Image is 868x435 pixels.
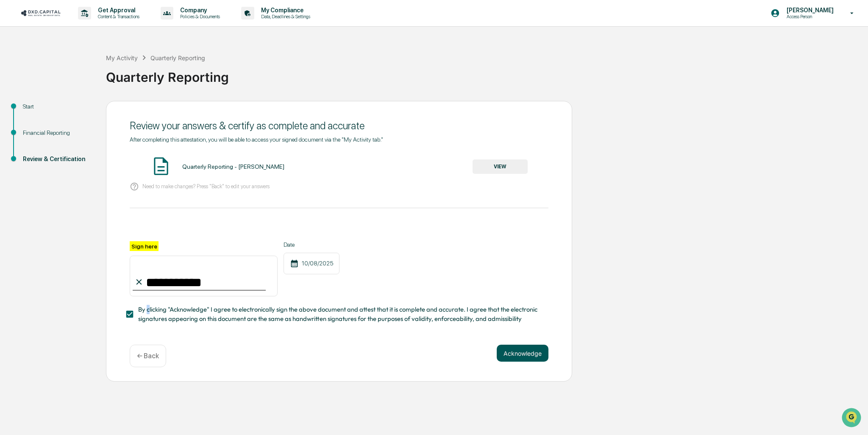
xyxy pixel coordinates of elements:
p: Company [173,7,224,14]
div: Review & Certification [23,155,92,164]
span: Preclearance [17,107,55,115]
a: Powered byPylon [60,143,103,150]
a: 🗄️Attestations [58,103,108,119]
button: Acknowledge [497,345,548,362]
div: My Activity [106,54,138,61]
p: Content & Transactions [91,14,144,20]
div: We're available if you need us! [29,73,107,80]
span: After completing this attestation, you will be able to access your signed document via the "My Ac... [130,136,383,143]
div: Financial Reporting [23,128,92,137]
div: Quarterly Reporting - [PERSON_NAME] [182,163,284,170]
span: Attestations [70,107,105,115]
p: Get Approval [91,7,144,14]
p: Policies & Documents [173,14,224,20]
a: 🖐️Preclearance [5,103,58,119]
img: 1746055101610-c473b297-6a78-478c-a979-82029cc54cd1 [8,65,24,80]
span: Pylon [84,144,103,150]
p: Access Person [780,14,838,20]
div: Quarterly Reporting [150,54,205,61]
p: My Compliance [254,7,314,14]
div: 🗄️ [61,108,68,114]
div: Start new chat [29,65,139,73]
p: ← Back [137,352,159,360]
div: 10/08/2025 [284,253,339,274]
button: VIEW [473,159,528,174]
p: Need to make changes? Press "Back" to edit your answers [142,183,270,190]
img: Document Icon [150,156,172,177]
span: Data Lookup [17,123,53,131]
button: Start new chat [144,67,154,78]
img: logo [20,9,61,17]
div: Review your answers & certify as complete and accurate [130,120,548,132]
p: How can we help? [8,18,154,31]
label: Date [284,241,339,248]
iframe: Open customer support [841,407,864,430]
a: 🔎Data Lookup [5,120,57,135]
div: Quarterly Reporting [106,63,864,85]
div: 🖐️ [8,108,15,114]
p: [PERSON_NAME] [780,7,838,14]
div: 🔎 [8,124,15,131]
p: Data, Deadlines & Settings [254,14,314,20]
div: Start [23,102,92,111]
span: By clicking "Acknowledge" I agree to electronically sign the above document and attest that it is... [138,305,542,324]
label: Sign here [130,241,159,251]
